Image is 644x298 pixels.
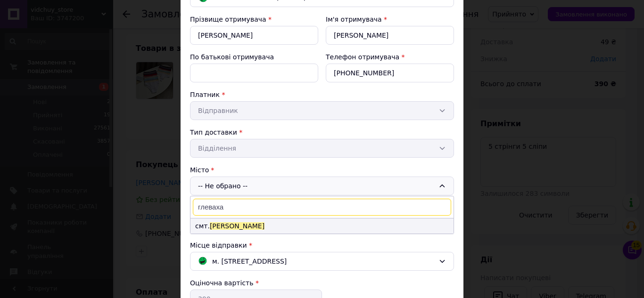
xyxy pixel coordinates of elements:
[190,16,266,23] label: Прізвище отримувача
[326,64,454,82] input: +380
[190,177,454,195] div: -- Не обрано --
[190,53,274,61] label: По батькові отримувача
[190,218,454,234] li: смт.
[326,53,399,61] label: Телефон отримувача
[190,90,454,99] div: Платник
[210,222,264,230] span: [PERSON_NAME]
[190,241,454,250] div: Місце відправки
[212,256,287,266] span: м. [STREET_ADDRESS]
[190,279,253,287] label: Оціночна вартість
[193,199,451,216] input: Знайти
[190,165,454,175] div: Місто
[190,128,454,137] div: Тип доставки
[326,16,382,23] label: Ім'я отримувача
